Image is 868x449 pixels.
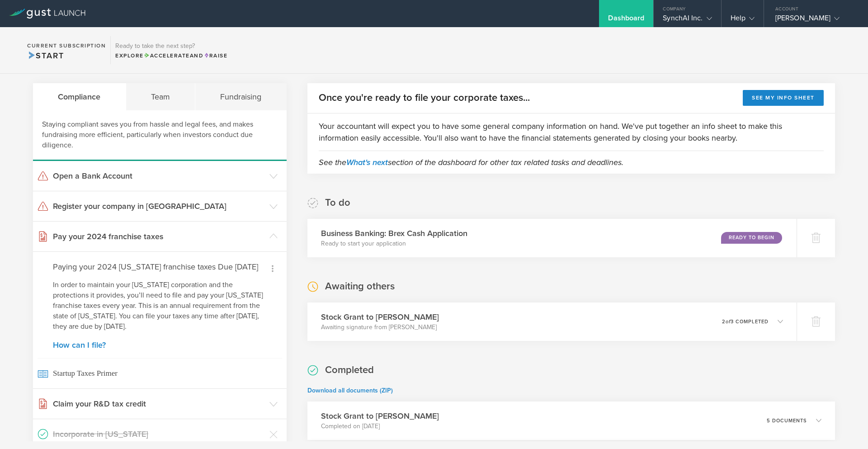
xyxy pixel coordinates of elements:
[53,261,267,273] h4: Paying your 2024 [US_STATE] franchise taxes Due [DATE]
[33,358,287,388] a: Startup Taxes Primer
[325,364,374,377] h2: Completed
[195,83,287,110] div: Fundraising
[115,43,227,49] h3: Ready to take the next step?
[321,422,439,431] p: Completed on [DATE]
[33,83,126,110] div: Compliance
[307,219,797,257] div: Business Banking: Brex Cash ApplicationReady to start your applicationReady to Begin
[27,43,106,48] h2: Current Subscription
[110,36,232,64] div: Ready to take the next step?ExploreAccelerateandRaise
[767,418,807,423] p: 5 documents
[319,91,530,104] h2: Once you're ready to file your corporate taxes...
[321,410,439,422] h3: Stock Grant to [PERSON_NAME]
[321,323,439,332] p: Awaiting signature from [PERSON_NAME]
[731,14,755,27] div: Help
[743,90,824,106] button: See my info sheet
[53,200,265,212] h3: Register your company in [GEOGRAPHIC_DATA]
[33,110,287,161] div: Staying compliant saves you from hassle and legal fees, and makes fundraising more efficient, par...
[346,157,388,167] a: What's next
[115,52,227,60] div: Explore
[53,280,267,332] p: In order to maintain your [US_STATE] corporation and the protections it provides, you’ll need to ...
[823,406,868,449] iframe: Chat Widget
[126,83,196,110] div: Team
[321,227,467,239] h3: Business Banking: Brex Cash Application
[53,341,267,349] a: How can I file?
[775,14,852,27] div: [PERSON_NAME]
[53,428,265,440] h3: Incorporate in [US_STATE]
[144,52,190,59] span: Accelerate
[319,120,824,144] p: Your accountant will expect you to have some general company information on hand. We've put toget...
[53,170,265,182] h3: Open a Bank Account
[27,51,64,61] span: Start
[321,311,439,323] h3: Stock Grant to [PERSON_NAME]
[203,52,227,59] span: Raise
[721,232,782,244] div: Ready to Begin
[722,319,769,324] p: 2 3 completed
[325,280,395,293] h2: Awaiting others
[321,239,467,248] p: Ready to start your application
[663,14,712,27] div: SynchAI Inc.
[608,14,644,27] div: Dashboard
[307,387,393,394] a: Download all documents (ZIP)
[53,398,265,410] h3: Claim your R&D tax credit
[53,231,265,242] h3: Pay your 2024 franchise taxes
[38,358,282,388] span: Startup Taxes Primer
[144,52,204,59] span: and
[325,196,350,209] h2: To do
[319,157,623,167] em: See the section of the dashboard for other tax related tasks and deadlines.
[726,319,731,325] em: of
